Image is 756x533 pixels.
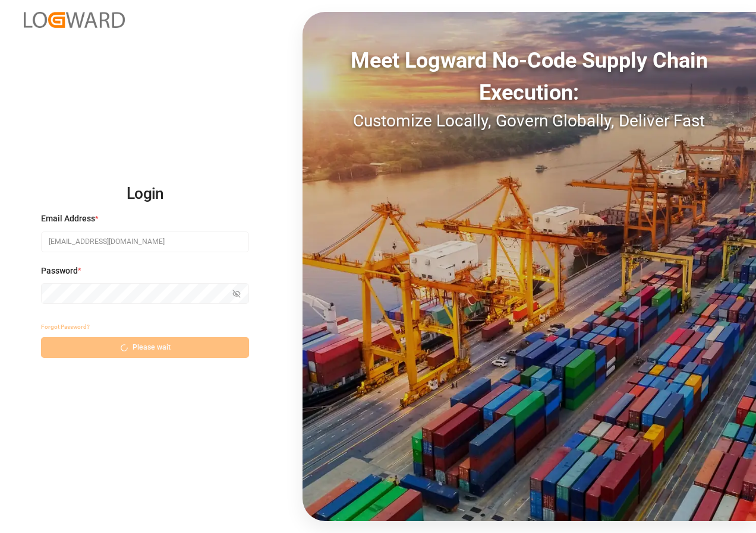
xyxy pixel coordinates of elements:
[41,265,78,277] span: Password
[41,212,95,225] span: Email Address
[41,231,249,252] input: Enter your email
[24,12,125,28] img: Logward_new_orange.png
[303,109,756,134] div: Customize Locally, Govern Globally, Deliver Fast
[303,45,756,109] div: Meet Logward No-Code Supply Chain Execution:
[41,175,249,213] h2: Login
